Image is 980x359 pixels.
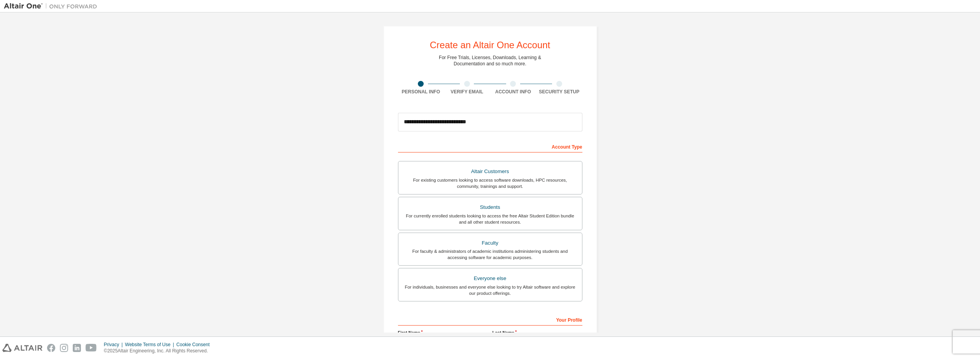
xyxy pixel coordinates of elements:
div: For faculty & administrators of academic institutions administering students and accessing softwa... [403,248,577,261]
div: Website Terms of Use [125,341,176,348]
div: Students [403,202,577,213]
img: altair_logo.svg [2,344,42,352]
div: Everyone else [403,273,577,284]
div: Privacy [104,341,125,348]
div: Personal Info [398,89,444,95]
div: For Free Trials, Licenses, Downloads, Learning & Documentation and so much more. [439,54,541,67]
div: Account Type [398,140,582,152]
label: First Name [398,329,488,336]
img: Altair One [4,2,101,10]
div: For existing customers looking to access software downloads, HPC resources, community, trainings ... [403,177,577,189]
div: Account Info [490,89,536,95]
p: © 2025 Altair Engineering, Inc. All Rights Reserved. [104,348,214,354]
div: Verify Email [444,89,490,95]
div: Create an Altair One Account [430,40,550,50]
label: Last Name [493,329,582,336]
div: Altair Customers [403,166,577,177]
div: Cookie Consent [176,341,214,348]
img: facebook.svg [47,344,55,352]
img: instagram.svg [60,344,68,352]
div: Your Profile [398,313,582,326]
div: Faculty [403,238,577,249]
img: linkedin.svg [73,344,81,352]
div: For individuals, businesses and everyone else looking to try Altair software and explore our prod... [403,284,577,296]
div: Security Setup [536,89,582,95]
div: For currently enrolled students looking to access the free Altair Student Edition bundle and all ... [403,213,577,225]
img: youtube.svg [86,344,97,352]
